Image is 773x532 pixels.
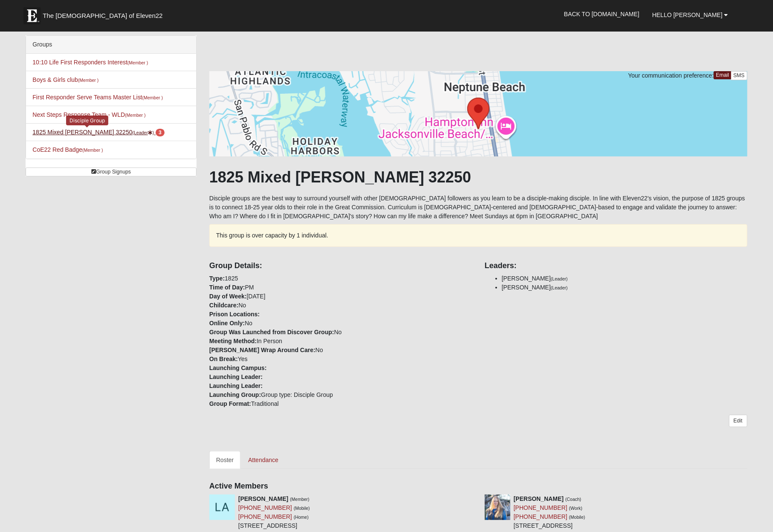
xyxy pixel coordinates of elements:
[209,391,261,398] strong: Launching Group:
[290,497,310,502] small: (Member)
[209,382,263,389] strong: Launching Leader:
[238,513,292,520] a: [PHONE_NUMBER]
[714,71,731,79] a: Email
[502,283,747,292] li: [PERSON_NAME]
[294,515,309,520] small: (Home)
[156,129,165,136] span: number of pending members
[209,400,251,407] strong: Group Format:
[551,285,568,290] small: (Leader)
[127,60,148,65] small: (Member )
[502,274,747,283] li: [PERSON_NAME]
[32,76,98,83] a: Boys & Girls club(Member )
[26,36,196,54] div: Groups
[238,504,292,511] a: [PHONE_NUMBER]
[731,71,747,80] a: SMS
[485,261,747,271] h4: Leaders:
[569,515,585,520] small: (Mobile)
[66,116,108,125] div: Disciple Group
[565,497,581,502] small: (Coach)
[514,513,567,520] a: [PHONE_NUMBER]
[209,261,472,271] h4: Group Details:
[729,415,747,427] a: Edit
[209,338,257,344] strong: Meeting Method:
[188,520,193,529] a: Web cache enabled
[514,495,564,502] strong: [PERSON_NAME]
[209,373,263,380] strong: Launching Leader:
[628,72,714,79] span: Your communication preference:
[142,95,163,100] small: (Member )
[752,517,767,529] a: Page Properties (Alt+P)
[209,347,316,353] strong: [PERSON_NAME] Wrap Around Care:
[209,284,245,291] strong: Time of Day:
[241,451,285,469] a: Attendance
[78,78,98,83] small: (Member )
[238,495,288,502] strong: [PERSON_NAME]
[209,320,245,327] strong: Online Only:
[209,329,334,335] strong: Group Was Launched from Discover Group:
[209,168,747,186] h1: 1825 Mixed [PERSON_NAME] 32250
[32,111,145,118] a: Next Steps Response Team - WLD(Member )
[209,482,747,491] h4: Active Members
[551,276,568,281] small: (Leader)
[32,94,163,101] a: First Responder Serve Teams Master List(Member )
[209,302,238,309] strong: Childcare:
[209,275,225,282] strong: Type:
[19,3,190,24] a: The [DEMOGRAPHIC_DATA] of Eleven22
[294,506,310,511] small: (Mobile)
[32,129,165,136] a: 1825 Mixed [PERSON_NAME] 32250(Leader) 3
[514,504,567,511] a: [PHONE_NUMBER]
[209,293,247,300] strong: Day of Week:
[133,130,154,135] small: (Leader )
[209,356,238,362] strong: On Break:
[32,146,103,153] a: CoE22 Red Badge(Member )
[8,523,61,529] a: Page Load Time: 1.89s
[209,364,267,371] strong: Launching Campus:
[209,451,240,469] a: Roster
[32,59,148,66] a: 10:10 Life First Responders Interest(Member )
[82,147,103,153] small: (Member )
[646,4,735,26] a: Hello [PERSON_NAME]
[125,113,145,118] small: (Member )
[43,12,162,20] span: The [DEMOGRAPHIC_DATA] of Eleven22
[209,311,260,318] strong: Prison Locations:
[737,517,752,529] a: Block Configuration (Alt-B)
[652,12,723,18] span: Hello [PERSON_NAME]
[558,3,646,25] a: Back to [DOMAIN_NAME]
[132,522,182,529] span: HTML Size: 202 KB
[203,255,478,408] div: 1825 PM [DATE] No No No In Person No Yes Group type: Disciple Group Traditional
[23,7,41,24] img: Eleven22 logo
[209,224,747,247] div: This group is over capacity by 1 individual.
[69,522,126,529] span: ViewState Size: 84 KB
[26,168,197,176] a: Group Signups
[569,506,582,511] small: (Work)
